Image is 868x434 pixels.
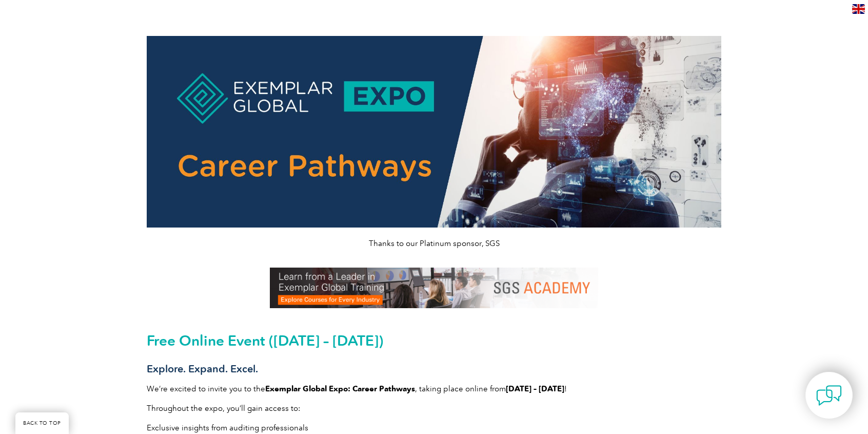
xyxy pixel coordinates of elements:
p: We’re excited to invite you to the , taking place online from ! [147,383,721,394]
strong: Exemplar Global Expo: Career Pathways [265,384,415,393]
p: Thanks to our Platinum sponsor, SGS [147,238,721,249]
h2: Free Online Event ([DATE] – [DATE]) [147,332,721,349]
img: contact-chat.png [816,383,842,408]
li: Exclusive insights from auditing professionals [147,422,721,433]
img: en [852,4,865,14]
h3: Explore. Expand. Excel. [147,363,721,375]
a: BACK TO TOP [15,412,69,434]
img: career pathways [147,36,721,228]
strong: [DATE] – [DATE] [506,384,564,393]
p: Throughout the expo, you’ll gain access to: [147,403,721,414]
img: SGS [270,268,598,308]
